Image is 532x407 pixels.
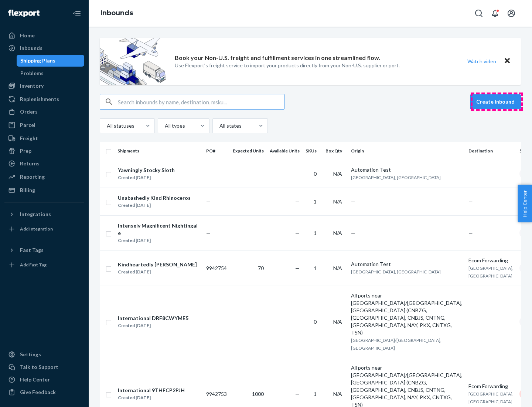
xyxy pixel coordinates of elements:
[20,211,51,218] div: Integrations
[164,122,165,129] input: All types
[69,6,84,21] button: Close Navigation
[314,319,317,325] span: 0
[4,184,84,196] a: Billing
[206,230,211,236] span: —
[4,259,84,271] a: Add Fast Tag
[118,261,197,268] div: Kindheartedly [PERSON_NAME]
[118,222,200,237] div: Intensely Magnificent Nightingale
[4,158,84,169] a: Returns
[295,391,300,397] span: —
[17,55,85,67] a: Shipping Plans
[20,135,38,142] div: Freight
[471,6,486,21] button: Open Search Box
[267,142,303,160] th: Available Units
[4,223,84,235] a: Add Integration
[4,132,84,144] a: Freight
[206,171,211,177] span: —
[118,394,185,401] div: Created [DATE]
[175,54,380,62] p: Book your Non-U.S. freight and fulfillment services in one streamlined flow.
[351,230,355,236] span: —
[303,142,323,160] th: SKUs
[20,226,53,232] div: Add Integration
[20,82,44,90] div: Inventory
[203,142,230,160] th: PO#
[20,32,35,39] div: Home
[351,198,355,205] span: —
[333,198,342,205] span: N/A
[118,314,188,322] div: International DRF8CWYME5
[488,6,502,21] button: Open notifications
[518,185,532,222] button: Help Center
[106,122,107,129] input: All statuses
[206,198,211,205] span: —
[20,173,45,181] div: Reporting
[118,174,175,181] div: Created [DATE]
[333,391,342,397] span: N/A
[100,9,133,17] a: Inbounds
[118,237,200,244] div: Created [DATE]
[4,374,84,386] a: Help Center
[17,67,85,79] a: Problems
[463,56,501,67] button: Watch video
[175,62,400,69] p: Use Flexport’s freight service to import your products directly from your Non-U.S. supplier or port.
[20,147,31,155] div: Prep
[295,198,300,205] span: —
[468,257,514,264] div: Ecom Forwarding
[468,198,473,205] span: —
[468,383,514,390] div: Ecom Forwarding
[504,6,519,21] button: Open account menu
[20,186,35,194] div: Billing
[258,265,264,271] span: 70
[20,160,40,167] div: Returns
[118,194,191,202] div: Unabashedly Kind Rhinoceros
[20,376,50,383] div: Help Center
[351,260,463,268] div: Automation Test
[118,202,191,209] div: Created [DATE]
[20,57,55,64] div: Shipping Plans
[295,171,300,177] span: —
[348,142,465,160] th: Origin
[118,387,185,394] div: International 9THFCP2PJH
[502,56,512,67] button: Close
[468,319,473,325] span: —
[333,171,342,177] span: N/A
[95,3,139,24] ol: breadcrumbs
[115,142,203,160] th: Shipments
[295,319,300,325] span: —
[470,94,521,109] button: Create inbound
[351,337,441,351] span: [GEOGRAPHIC_DATA]/[GEOGRAPHIC_DATA], [GEOGRAPHIC_DATA]
[4,244,84,256] button: Fast Tags
[8,10,40,17] img: Flexport logo
[468,391,514,404] span: [GEOGRAPHIC_DATA], [GEOGRAPHIC_DATA]
[314,171,317,177] span: 0
[4,93,84,105] a: Replenishments
[20,121,35,129] div: Parcel
[314,391,317,397] span: 1
[20,44,42,52] div: Inbounds
[230,142,267,160] th: Expected Units
[333,265,342,271] span: N/A
[468,265,514,279] span: [GEOGRAPHIC_DATA], [GEOGRAPHIC_DATA]
[20,95,59,103] div: Replenishments
[20,388,56,396] div: Give Feedback
[314,230,317,236] span: 1
[20,363,58,371] div: Talk to Support
[333,319,342,325] span: N/A
[4,30,84,41] a: Home
[118,268,197,276] div: Created [DATE]
[314,198,317,205] span: 1
[20,262,47,268] div: Add Fast Tag
[4,145,84,157] a: Prep
[323,142,348,160] th: Box Qty
[4,361,84,373] a: Talk to Support
[465,142,516,160] th: Destination
[4,171,84,183] a: Reporting
[20,108,38,115] div: Orders
[203,250,230,286] td: 9942754
[4,119,84,131] a: Parcel
[468,230,473,236] span: —
[4,208,84,220] button: Integrations
[118,322,188,329] div: Created [DATE]
[295,265,300,271] span: —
